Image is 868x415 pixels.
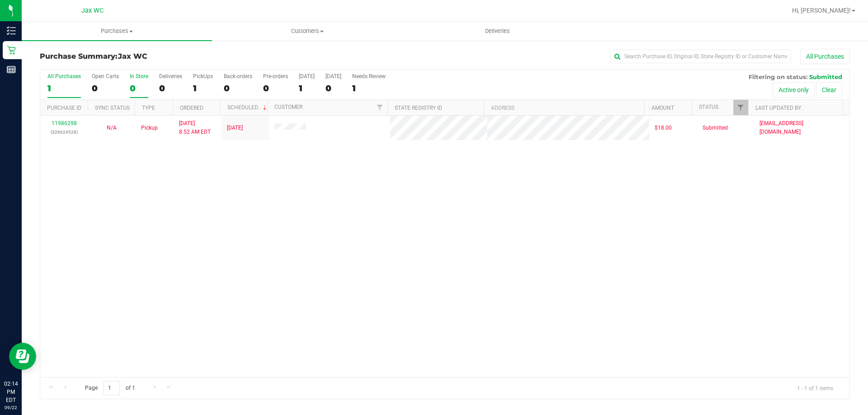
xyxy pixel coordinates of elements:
h3: Purchase Summary: [40,52,310,61]
p: (326624528) [46,128,82,136]
div: 1 [193,83,213,93]
span: Customers [212,27,402,35]
div: 0 [224,83,252,93]
button: All Purchases [800,49,850,64]
div: 0 [92,83,119,93]
div: PickUps [193,73,213,79]
span: Pickup [141,124,158,132]
div: 0 [159,83,182,93]
span: Submitted [809,73,842,80]
div: 0 [325,83,341,93]
span: Purchases [22,27,212,35]
p: 09/22 [4,404,18,411]
div: 1 [47,83,81,93]
div: Back-orders [224,73,252,79]
span: Jax WC [81,7,104,14]
div: [DATE] [299,73,315,79]
inline-svg: Reports [7,65,16,74]
span: Deliveries [473,27,522,35]
div: 0 [263,83,288,93]
a: Scheduled [227,104,269,111]
span: Jax WC [118,52,147,61]
span: [DATE] 8:52 AM EDT [179,119,211,136]
a: Customer [274,104,302,110]
span: 1 - 1 of 1 items [790,381,840,395]
div: 1 [299,83,315,93]
span: [EMAIL_ADDRESS][DOMAIN_NAME] [759,119,844,136]
a: Customers [212,22,402,41]
span: Page of 1 [77,381,142,395]
inline-svg: Retail [7,46,16,55]
button: N/A [107,124,117,132]
a: Amount [651,105,674,111]
a: Ordered [180,105,203,111]
span: Submitted [703,124,728,132]
div: Deliveries [159,73,182,79]
a: Purchase ID [47,105,81,111]
a: State Registry ID [395,105,442,111]
span: Hi, [PERSON_NAME]! [792,7,851,14]
p: 02:14 PM EDT [4,380,18,404]
a: Type [142,105,155,111]
button: Clear [816,82,842,98]
a: Sync Status [95,105,130,111]
span: $18.00 [655,124,672,132]
a: Last Updated By [755,105,801,111]
div: 1 [352,83,386,93]
th: Address [484,100,644,116]
button: Active only [773,82,815,98]
a: Filter [373,100,387,115]
div: 0 [130,83,148,93]
span: Filtering on status: [749,73,807,80]
a: 11986298 [52,120,77,126]
inline-svg: Inventory [7,26,16,35]
span: [DATE] [227,124,243,132]
div: In Store [130,73,148,79]
a: Status [699,104,718,110]
input: Search Purchase ID, Original ID, State Registry ID or Customer Name... [610,50,791,63]
a: Deliveries [402,22,593,41]
span: Not Applicable [107,125,117,131]
div: Open Carts [92,73,119,79]
a: Filter [733,100,748,115]
div: Needs Review [352,73,386,79]
div: [DATE] [325,73,341,79]
div: Pre-orders [263,73,288,79]
input: 1 [104,381,120,395]
iframe: Resource center [9,343,36,370]
a: Purchases [22,22,212,41]
div: All Purchases [47,73,81,79]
